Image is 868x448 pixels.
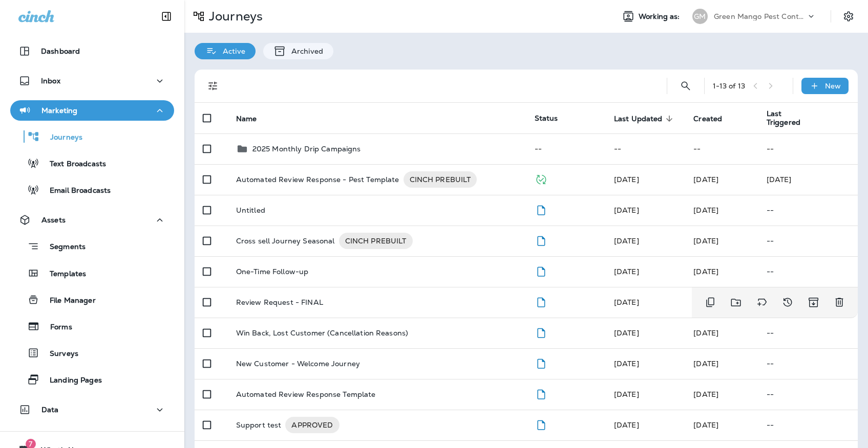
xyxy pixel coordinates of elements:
p: -- [767,267,850,276]
p: -- [767,237,850,245]
span: Draft [535,235,547,244]
p: Assets [41,216,66,224]
span: Created [693,115,722,123]
span: Draft [535,419,547,429]
span: Draft [535,266,547,275]
button: Inbox [10,71,174,91]
span: Last Updated [614,114,676,123]
p: -- [767,421,850,429]
button: Delete [829,292,850,313]
p: Untitled [236,206,265,214]
div: APPROVED [285,417,339,433]
td: -- [685,133,758,164]
div: 1 - 13 of 13 [713,82,745,90]
span: Last Updated [614,115,663,123]
button: Assets [10,210,174,230]
p: Journeys [205,9,263,24]
span: J-P Scoville [693,236,718,245]
span: J-P Scoville [614,359,639,368]
span: Published [535,174,547,183]
button: Marketing [10,100,174,121]
span: Last Triggered [767,109,808,127]
p: Templates [39,270,86,279]
button: Journeys [10,126,174,147]
span: J-P Scoville [614,236,639,245]
p: Inbox [41,77,60,85]
button: Archive [803,292,824,313]
span: J-P Scoville [614,420,639,430]
p: Forms [40,323,72,332]
span: CINCH PREBUILT [339,236,413,246]
p: Automated Review Response - Pest Template [236,171,399,188]
p: -- [767,390,850,398]
button: Filters [203,76,223,96]
td: -- [526,133,606,164]
span: J-P Scoville [614,390,639,399]
span: Draft [535,327,547,337]
button: View Changelog [777,292,798,313]
button: Dashboard [10,41,174,61]
p: Text Broadcasts [39,160,106,169]
p: Journeys [40,133,82,143]
p: Segments [39,242,86,253]
span: J-P Scoville [693,328,718,338]
button: Duplicate [700,292,721,313]
span: Jason Munk [693,206,718,215]
span: Last Triggered [767,109,821,127]
p: Support test [236,417,282,433]
p: -- [767,360,850,368]
span: J-P Scoville [693,267,718,276]
p: Active [218,47,245,55]
span: J-P Scoville [614,267,639,276]
p: File Manager [39,296,96,306]
span: Draft [535,358,547,367]
p: Marketing [41,106,77,115]
div: GM [692,9,708,24]
button: Add tags [752,292,772,313]
span: Status [535,114,558,123]
button: Landing Pages [10,369,174,390]
button: Data [10,399,174,420]
span: J-P Scoville [693,420,718,430]
p: Archived [286,47,323,55]
span: Draft [535,389,547,398]
p: New [825,82,841,90]
span: Name [236,115,257,123]
span: J-P Scoville [614,328,639,338]
button: Text Broadcasts [10,152,174,174]
p: New Customer - Welcome Journey [236,360,360,368]
div: CINCH PREBUILT [339,233,413,249]
span: Working as: [639,12,682,21]
p: One-Time Follow-up [236,267,309,276]
button: Forms [10,316,174,337]
p: Landing Pages [39,376,102,386]
p: -- [767,329,850,337]
p: Review Request - FINAL [236,298,323,306]
button: Settings [839,7,858,26]
span: J-P Scoville [693,390,718,399]
button: Search Journeys [675,76,696,96]
button: Move to folder [726,292,747,313]
span: Draft [535,205,547,214]
p: Dashboard [41,47,80,55]
span: CINCH PREBUILT [404,174,477,185]
span: Created [693,114,735,123]
td: [DATE] [758,164,858,195]
span: Caitlyn Harney [693,175,718,184]
button: Segments [10,235,174,257]
span: Draft [535,297,547,306]
p: Data [41,406,59,414]
p: Automated Review Response Template [236,390,376,398]
span: Name [236,114,270,123]
p: -- [767,206,850,214]
button: Templates [10,262,174,284]
span: J-P Scoville [693,359,718,368]
span: Caitlyn Harney [614,175,639,184]
td: -- [758,133,858,164]
button: Email Broadcasts [10,179,174,200]
p: Surveys [39,349,78,359]
td: -- [606,133,685,164]
button: Collapse Sidebar [152,6,181,27]
span: APPROVED [285,420,339,430]
button: Surveys [10,342,174,364]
